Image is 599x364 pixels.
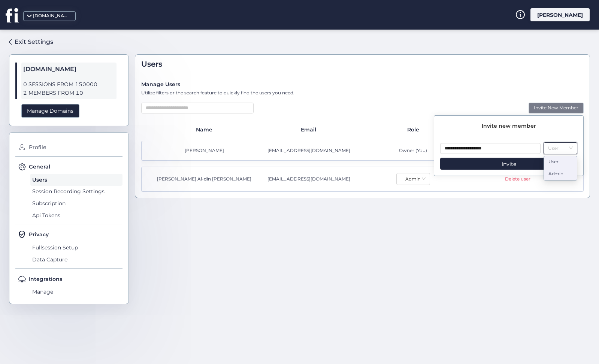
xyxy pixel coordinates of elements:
[23,89,115,97] span: 2 MEMBERS FROM 10
[30,186,122,198] span: Session Recording Settings
[141,80,584,88] div: Manage Users
[23,64,115,74] span: [DOMAIN_NAME]
[29,275,62,283] span: Integrations
[440,158,577,170] button: Invite
[141,90,584,97] div: Utilize filters or the search feature to quickly find the users you need.
[258,125,362,134] div: Email
[530,8,590,21] div: [PERSON_NAME]
[544,156,577,168] nz-option-item: User
[154,176,258,183] div: [PERSON_NAME] Al-din [PERSON_NAME]
[258,147,363,154] div: [EMAIL_ADDRESS][DOMAIN_NAME]
[502,160,516,168] span: Invite
[434,116,583,136] div: Invite new member
[548,143,573,154] nz-select-item: User
[399,147,427,154] span: Owner (You)
[544,168,577,180] nz-option-item: Admin
[548,159,572,166] div: User
[30,174,122,186] span: Users
[27,142,122,154] span: Profile
[30,254,122,266] span: Data Capture
[29,230,49,239] span: Privacy
[401,173,426,185] nz-select-item: Admin
[154,147,258,154] div: [PERSON_NAME]
[29,163,50,171] span: General
[529,103,584,113] div: Invite New Member
[548,171,572,178] div: Admin
[30,209,122,221] span: Api Tokens
[153,125,258,134] div: Name
[15,37,53,46] div: Exit Settings
[505,176,530,183] div: Delete user
[141,58,162,70] span: Users
[258,176,363,183] div: [EMAIL_ADDRESS][DOMAIN_NAME]
[363,125,467,134] div: Role
[9,36,53,48] a: Exit Settings
[33,12,70,19] div: [DOMAIN_NAME]
[30,242,122,254] span: Fullsession Setup
[23,80,115,89] span: 0 SESSIONS FROM 150000
[30,197,122,209] span: Subscription
[21,104,79,118] div: Manage Domains
[30,286,122,298] span: Manage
